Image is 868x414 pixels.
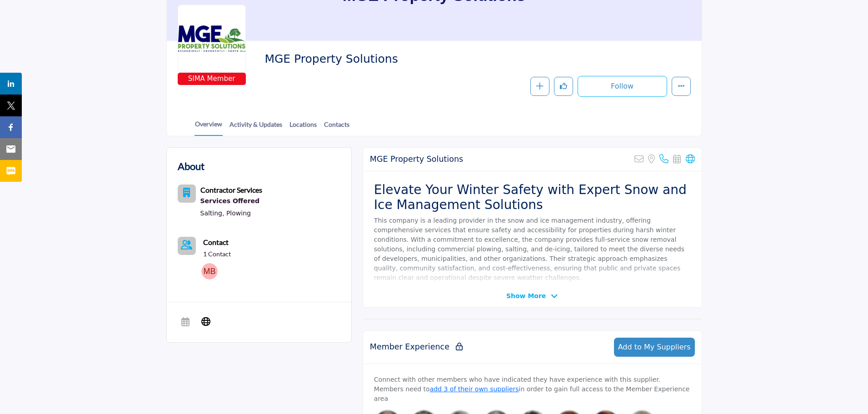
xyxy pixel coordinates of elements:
span: MGE Property Solutions [264,52,469,67]
img: Malki B. [201,263,218,279]
button: Add to My Suppliers [614,338,695,357]
a: Salting, [200,209,224,217]
a: Overview [195,119,223,136]
h2: Member Experience [370,342,463,352]
span: Add to My Suppliers [618,343,691,351]
button: Contact-Employee Icon [178,237,196,255]
a: Link of redirect to contact page [178,237,196,255]
a: add 3 of their own suppliers [430,385,519,393]
b: Contractor Services [200,185,262,194]
a: Contacts [324,120,350,135]
h2: About [178,159,205,174]
span: SIMA Member [180,74,244,84]
p: Connect with other members who have indicated they have experience with this supplier. Members ne... [374,375,691,404]
button: Category Icon [178,185,196,203]
button: More details [672,77,691,96]
a: 1 Contact [203,249,231,259]
b: Contact [203,238,229,246]
span: Show More [506,291,546,301]
h2: MGE Property Solutions [370,155,463,164]
div: Services Offered refers to the specific products, assistance, or expertise a business provides to... [200,195,262,207]
a: Contractor Services [200,187,262,194]
a: Activity & Updates [229,120,283,135]
button: Follow [578,76,667,97]
button: Like [554,77,573,96]
a: Services Offered [200,195,262,207]
p: This company is a leading provider in the snow and ice management industry, offering comprehensiv... [374,216,691,283]
a: Contact [203,237,229,248]
a: Locations [289,120,317,135]
a: Plowing [226,209,251,217]
h2: Elevate Your Winter Safety with Expert Snow and Ice Management Solutions [374,182,691,213]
